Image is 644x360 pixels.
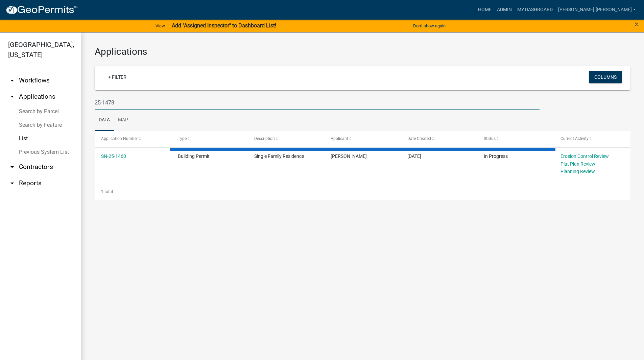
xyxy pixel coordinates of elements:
[475,3,494,16] a: Home
[8,76,16,85] i: arrow_drop_down
[560,169,595,174] a: Planning Review
[114,110,132,131] a: Map
[515,3,555,16] a: My Dashboard
[8,163,16,171] i: arrow_drop_down
[101,153,126,159] a: SN-25-1460
[254,136,275,141] span: Description
[635,20,639,29] span: ×
[171,131,247,147] datatable-header-cell: Type
[178,153,210,159] span: Building Permit
[407,136,431,141] span: Date Created
[560,161,595,167] a: Plat Plan Review
[484,153,508,159] span: In Progress
[95,110,114,131] a: Data
[484,136,496,141] span: Status
[254,153,304,159] span: Single Family Residence
[331,136,348,141] span: Applicant
[494,3,515,16] a: Admin
[153,20,168,31] a: View
[407,153,421,159] span: 08/08/2025
[555,3,639,16] a: [PERSON_NAME].[PERSON_NAME]
[103,71,132,83] a: + Filter
[635,20,639,28] button: Close
[324,131,401,147] datatable-header-cell: Applicant
[401,131,477,147] datatable-header-cell: Date Created
[554,131,630,147] datatable-header-cell: Current Activity
[331,153,367,159] span: Tami Evans
[95,131,171,147] datatable-header-cell: Application Number
[8,179,16,187] i: arrow_drop_down
[560,136,589,141] span: Current Activity
[248,131,324,147] datatable-header-cell: Description
[178,136,187,141] span: Type
[8,93,16,101] i: arrow_drop_up
[560,153,609,159] a: Erosion Control Review
[477,131,554,147] datatable-header-cell: Status
[172,22,276,29] strong: Add "Assigned Inspector" to Dashboard List!
[95,46,630,57] h3: Applications
[589,71,622,83] button: Columns
[95,183,630,200] div: 1 total
[410,20,448,31] button: Don't show again
[101,136,138,141] span: Application Number
[95,96,540,110] input: Search for applications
